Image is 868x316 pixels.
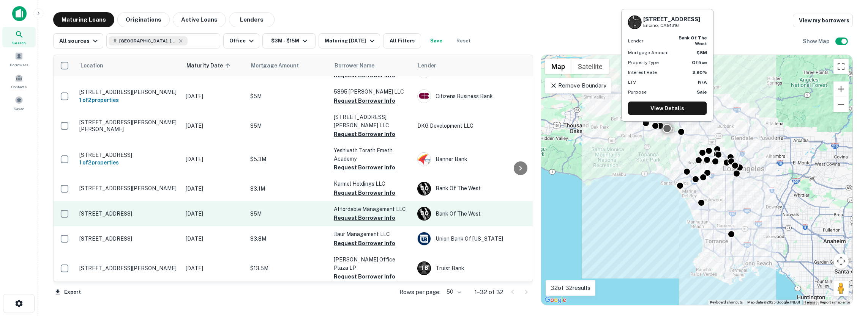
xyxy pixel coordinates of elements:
[420,264,428,272] p: T B
[10,62,28,68] span: Borrowers
[250,210,326,218] p: $5M
[250,92,326,100] p: $5M
[417,89,531,103] div: Citizens Business Bank
[805,300,815,304] a: Terms
[628,102,707,115] a: View Details
[550,81,606,90] p: Remove Boundary
[693,70,707,75] strong: 2.90%
[417,232,531,246] div: Union Bank Of [US_STATE]
[59,36,100,45] div: All sources
[250,185,326,193] p: $3.1M
[417,152,531,166] div: Banner Bank
[803,37,831,45] h6: Show Map
[246,55,330,76] th: Mortgage Amount
[697,89,707,95] strong: Sale
[418,90,431,103] img: picture
[79,158,178,167] h6: 1 of 2 properties
[543,295,568,305] img: Google
[417,207,531,221] div: Bank Of The West
[250,264,326,272] p: $13.5M
[186,264,243,272] p: [DATE]
[417,182,531,196] div: Bank Of The West
[747,300,800,304] span: Map data ©2025 Google, INEGI
[262,33,316,48] button: $3M - $15M
[2,71,36,91] a: Contacts
[420,185,428,192] p: B O
[543,295,568,305] a: Open this area in Google Maps (opens a new window)
[698,80,707,85] strong: N/A
[79,152,178,158] p: [STREET_ADDRESS]
[325,36,376,45] div: Maturing [DATE]
[79,185,178,192] p: [STREET_ADDRESS][PERSON_NAME]
[334,239,395,248] button: Request Borrower Info
[334,272,395,281] button: Request Borrower Info
[335,61,374,70] span: Borrower Name
[79,89,178,95] p: [STREET_ADDRESS][PERSON_NAME]
[334,163,395,172] button: Request Borrower Info
[330,55,413,76] th: Borrower Name
[443,286,462,297] div: 50
[2,93,36,113] a: Saved
[250,235,326,243] p: $3.8M
[229,12,275,27] button: Lenders
[79,235,178,242] p: [STREET_ADDRESS]
[628,49,669,56] p: Mortgage Amount
[418,232,431,245] img: picture
[571,59,609,74] button: Show satellite imagery
[334,113,410,130] p: [STREET_ADDRESS][PERSON_NAME] LLC
[833,81,849,97] button: Zoom in
[413,55,535,76] th: Lender
[79,210,178,217] p: [STREET_ADDRESS]
[173,12,226,27] button: Active Loans
[334,180,410,188] p: Karmel Holdings LLC
[53,286,83,298] button: Export
[186,185,243,193] p: [DATE]
[418,61,436,70] span: Lender
[334,146,410,163] p: Yeshivath Torath Emeth Academy
[12,40,26,46] span: Search
[643,22,700,29] p: Encino, CA91316
[182,55,246,76] th: Maturity Date
[334,230,410,238] p: Jlaur Management LLC
[628,89,647,95] p: Purpose
[334,188,395,197] button: Request Borrower Info
[399,288,440,297] p: Rows per page:
[417,122,531,130] p: DKG Development LLC
[334,96,395,105] button: Request Borrower Info
[830,255,868,292] iframe: Chat Widget
[334,130,395,139] button: Request Borrower Info
[833,253,849,269] button: Map camera controls
[451,33,476,48] button: Reset
[223,33,259,48] button: Office
[710,300,743,305] button: Keyboard shortcuts
[628,79,636,86] p: LTV
[186,122,243,130] p: [DATE]
[628,59,659,66] p: Property Type
[417,261,531,275] div: Truist Bank
[186,235,243,243] p: [DATE]
[251,61,309,70] span: Mortgage Amount
[420,210,428,217] p: B O
[628,37,644,44] p: Lender
[334,88,410,96] p: 5895 [PERSON_NAME] LLC
[475,288,503,297] p: 1–32 of 32
[697,50,707,55] strong: $5M
[12,6,27,21] img: capitalize-icon.png
[119,38,176,44] span: [GEOGRAPHIC_DATA], [GEOGRAPHIC_DATA], [GEOGRAPHIC_DATA]
[319,33,380,48] button: Maturing [DATE]
[2,49,36,69] a: Borrowers
[643,16,700,23] h6: [STREET_ADDRESS]
[80,61,103,70] span: Location
[820,300,850,304] a: Report a map error
[679,35,707,46] strong: bank of the west
[692,60,707,65] strong: Office
[2,27,36,47] a: Search
[628,69,657,76] p: Interest Rate
[79,96,178,104] h6: 1 of 2 properties
[79,265,178,272] p: [STREET_ADDRESS][PERSON_NAME]
[250,122,326,130] p: $5M
[545,59,571,74] button: Show street map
